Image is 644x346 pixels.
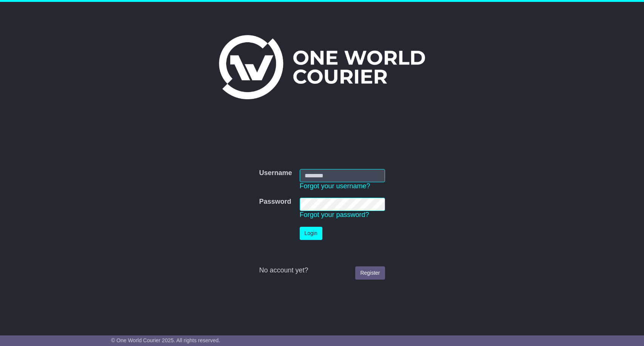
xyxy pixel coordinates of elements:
a: Register [355,266,385,280]
a: Forgot your password? [300,211,369,218]
button: Login [300,227,322,240]
img: One World [219,35,425,99]
label: Password [259,198,291,206]
a: Forgot your username? [300,182,370,190]
label: Username [259,169,292,177]
span: © One World Courier 2025. All rights reserved. [111,337,220,343]
div: No account yet? [259,266,385,275]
